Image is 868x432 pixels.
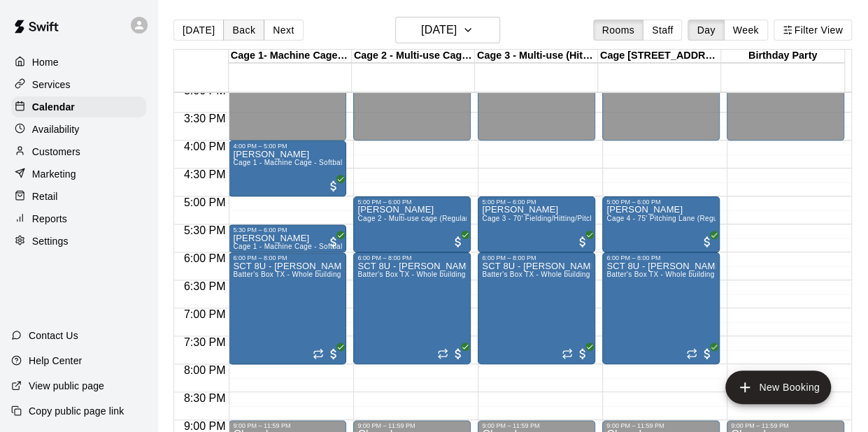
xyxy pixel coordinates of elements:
h6: [DATE] [421,20,457,40]
div: Cage 2 - Multi-use Cage 55' Long by 14' Wide (No Machine) [352,50,475,63]
div: 4:00 PM – 5:00 PM: Izzy Wilmeth [229,141,346,196]
a: Reports [11,208,146,229]
span: 6:30 PM [180,280,229,292]
div: 6:00 PM – 8:00 PM [233,254,342,261]
span: Cage 4 - 75' Pitching Lane (Regular Hours) [606,215,750,222]
span: Batter's Box TX - Whole building PRIVATE [357,271,498,278]
span: 8:00 PM [180,364,229,376]
div: 9:00 PM – 11:59 PM [606,422,716,429]
div: 6:00 PM – 8:00 PM [357,254,467,261]
div: 6:00 PM – 8:00 PM: SCT 8U - Johnstone [602,252,720,364]
a: Services [11,74,146,95]
a: Marketing [11,164,146,185]
div: 9:00 PM – 11:59 PM [731,422,840,429]
p: Calendar [32,100,75,114]
div: 6:00 PM – 8:00 PM: SCT 8U - Johnstone [478,252,595,364]
p: Help Center [29,354,82,368]
div: 6:00 PM – 8:00 PM: SCT 8U - Johnstone [229,252,346,364]
span: 5:30 PM [180,224,229,236]
a: Customers [11,141,146,162]
p: Copy public page link [29,404,124,418]
span: All customers have paid [576,347,590,361]
div: 9:00 PM – 11:59 PM [482,422,591,429]
button: add [725,370,831,404]
div: 5:00 PM – 6:00 PM: Paul Johnson [353,196,471,252]
div: 5:00 PM – 6:00 PM: Ayden Cerelli [602,196,720,252]
div: 5:00 PM – 6:00 PM [357,199,467,206]
button: Week [724,20,768,41]
div: Cage 3 - Multi-use (Hitting, Fielding, Pitching work) 75x13' Cage [475,50,598,63]
span: Batter's Box TX - Whole building PRIVATE [233,271,373,278]
span: Cage 1 - Machine Cage - Softball/Baseball - with HitTrax (Regular Hours) [233,159,476,166]
span: 5:00 PM [180,196,229,208]
a: Retail [11,186,146,207]
span: Cage 3 - 70' Fielding/Hitting/Pitching cage (Regular Hours) [482,215,677,222]
p: Marketing [32,167,76,181]
span: Recurring event [313,348,324,359]
p: Retail [32,189,58,203]
span: All customers have paid [327,179,341,193]
div: 4:00 PM – 5:00 PM [233,143,342,150]
a: Home [11,52,146,73]
span: Batter's Box TX - Whole building PRIVATE [482,271,622,278]
span: 7:30 PM [180,336,229,348]
span: All customers have paid [700,347,714,361]
span: 8:30 PM [180,392,229,404]
span: All customers have paid [327,347,341,361]
span: 3:30 PM [180,113,229,124]
div: 9:00 PM – 11:59 PM [233,422,342,429]
span: 4:00 PM [180,141,229,152]
button: Next [264,20,303,41]
span: 4:30 PM [180,168,229,180]
div: 9:00 PM – 11:59 PM [357,422,467,429]
div: 5:00 PM – 6:00 PM: Landon Risinger [478,196,595,252]
span: Recurring event [437,348,448,359]
div: 6:00 PM – 8:00 PM [606,254,716,261]
p: Contact Us [29,329,78,343]
button: Rooms [593,20,643,41]
a: Availability [11,119,146,140]
div: 6:00 PM – 8:00 PM: SCT 8U - Johnstone [353,252,471,364]
span: All customers have paid [451,347,465,361]
span: All customers have paid [700,235,714,249]
p: Reports [32,212,67,226]
div: Birthday Party [721,50,844,63]
a: Settings [11,231,146,252]
span: 6:00 PM [180,252,229,264]
div: 5:00 PM – 6:00 PM [606,199,716,206]
button: [DATE] [395,17,500,43]
p: Services [32,78,71,92]
p: Availability [32,122,80,136]
span: Recurring event [686,348,697,359]
div: Cage [STREET_ADDRESS] [598,50,721,63]
div: Cage 1- Machine Cage - FungoMan 55'x14'Wide [229,50,352,63]
div: 5:30 PM – 6:00 PM [233,226,342,233]
button: Back [223,20,264,41]
p: Settings [32,234,69,248]
div: 5:30 PM – 6:00 PM: Reid Janke [229,224,346,252]
span: 9:00 PM [180,420,229,432]
div: 6:00 PM – 8:00 PM [482,254,591,261]
span: All customers have paid [327,235,341,249]
button: Filter View [774,20,852,41]
div: 5:00 PM – 6:00 PM [482,199,591,206]
p: View public page [29,379,104,393]
span: All customers have paid [451,235,465,249]
p: Customers [32,145,80,159]
span: 7:00 PM [180,308,229,320]
button: Day [688,20,724,41]
span: Recurring event [562,348,573,359]
span: Cage 1 - Machine Cage - Softball/Baseball - with HitTrax (Regular Hours) [233,243,476,250]
span: All customers have paid [576,235,590,249]
button: Staff [643,20,683,41]
p: Home [32,55,59,69]
a: Calendar [11,96,146,117]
